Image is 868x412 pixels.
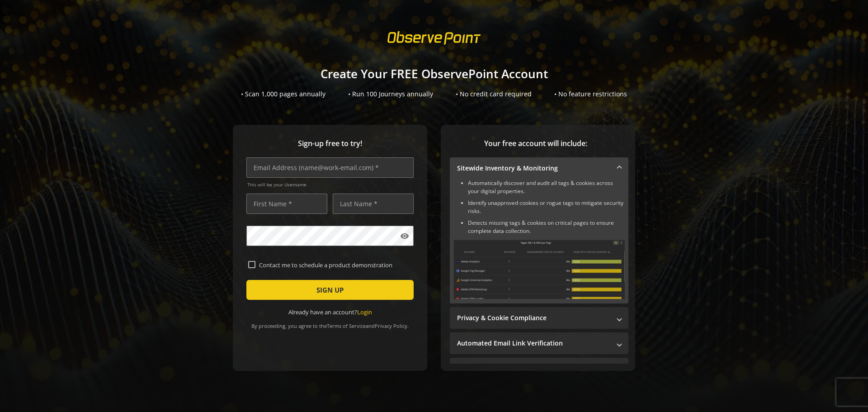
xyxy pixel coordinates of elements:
mat-panel-title: Sitewide Inventory & Monitoring [457,164,610,173]
div: • No credit card required [456,90,532,99]
button: SIGN UP [246,280,414,300]
span: Sign-up free to try! [246,138,414,149]
div: • Scan 1,000 pages annually [241,90,325,99]
div: Sitewide Inventory & Monitoring [450,179,628,303]
mat-expansion-panel-header: Automated Email Link Verification [450,332,628,354]
div: • Run 100 Journeys annually [348,90,433,99]
span: SIGN UP [316,282,344,298]
li: Identify unapproved cookies or rogue tags to mitigate security risks. [468,199,625,215]
mat-panel-title: Automated Email Link Verification [457,339,610,348]
mat-expansion-panel-header: Privacy & Cookie Compliance [450,307,628,329]
div: By proceeding, you agree to the and . [246,317,414,329]
mat-expansion-panel-header: Performance Monitoring with Web Vitals [450,358,628,379]
span: This will be your Username [247,181,414,188]
mat-icon: visibility [400,232,409,241]
a: Terms of Service [327,322,366,329]
mat-expansion-panel-header: Sitewide Inventory & Monitoring [450,157,628,179]
input: First Name * [246,194,327,214]
input: Email Address (name@work-email.com) * [246,157,414,178]
a: Privacy Policy [375,322,407,329]
label: Contact me to schedule a product demonstration [255,261,412,269]
div: • No feature restrictions [554,90,627,99]
span: Your free account will include: [450,138,622,149]
div: Already have an account? [246,308,414,317]
input: Last Name * [333,194,414,214]
a: Login [357,308,372,316]
img: Sitewide Inventory & Monitoring [453,240,625,299]
mat-panel-title: Privacy & Cookie Compliance [457,313,610,322]
li: Detects missing tags & cookies on critical pages to ensure complete data collection. [468,219,625,235]
li: Automatically discover and audit all tags & cookies across your digital properties. [468,179,625,195]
